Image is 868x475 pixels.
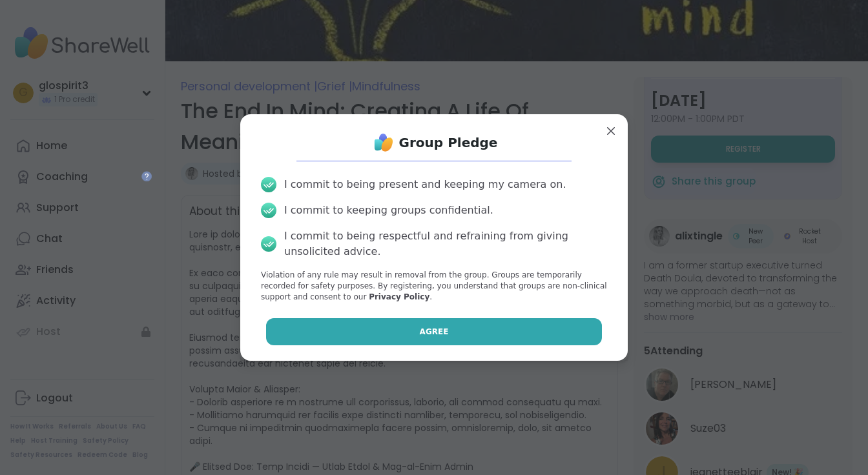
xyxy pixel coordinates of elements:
[284,177,566,192] div: I commit to being present and keeping my camera on.
[141,171,152,181] iframe: Spotlight
[261,270,607,302] p: Violation of any rule may result in removal from the group. Groups are temporarily recorded for s...
[284,203,493,218] div: I commit to keeping groups confidential.
[420,326,449,338] span: Agree
[399,134,498,152] h1: Group Pledge
[369,292,429,301] a: Privacy Policy
[266,318,603,345] button: Agree
[371,130,397,156] img: ShareWell Logo
[284,228,607,259] div: I commit to being respectful and refraining from giving unsolicited advice.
